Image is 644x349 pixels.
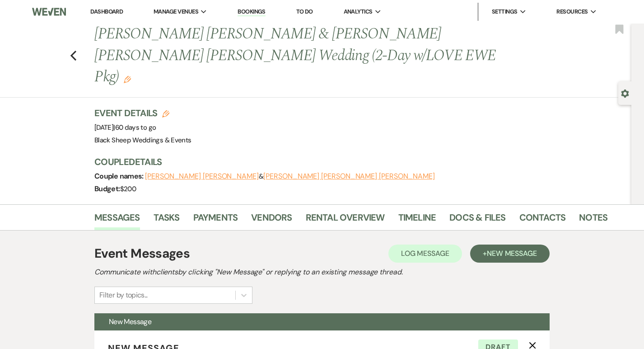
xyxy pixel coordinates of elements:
h1: [PERSON_NAME] [PERSON_NAME] & [PERSON_NAME] [PERSON_NAME] [PERSON_NAME] Wedding (2-Day w/LOVE EWE... [94,24,499,88]
button: +New Message [470,245,550,263]
a: Contacts [519,210,566,230]
span: 60 days to go [115,123,156,132]
h2: Communicate with clients by clicking "New Message" or replying to an existing message thread. [94,267,550,278]
span: | [113,123,156,132]
span: Budget: [94,184,120,193]
h1: Event Messages [94,244,190,263]
span: Log Message [401,249,449,258]
span: Settings [492,7,518,16]
button: Log Message [388,245,462,263]
button: [PERSON_NAME] [PERSON_NAME] [145,173,259,180]
button: [PERSON_NAME] [PERSON_NAME] [PERSON_NAME] [263,173,435,180]
span: Analytics [344,7,373,16]
button: Edit [124,75,131,83]
span: Black Sheep Weddings & Events [94,136,191,145]
div: Filter by topics... [99,290,148,301]
a: Notes [579,210,607,230]
a: Dashboard [90,8,123,15]
a: Timeline [398,210,436,230]
span: Manage Venues [154,7,198,16]
a: Vendors [251,210,292,230]
a: Tasks [154,210,180,230]
a: Messages [94,210,140,230]
span: New Message [487,249,537,258]
a: Docs & Files [449,210,505,230]
img: Weven Logo [32,2,66,21]
a: Payments [193,210,238,230]
button: Open lead details [621,89,629,97]
span: & [145,172,435,181]
span: [DATE] [94,123,156,132]
h3: Couple Details [94,156,600,168]
a: Bookings [238,8,266,16]
a: Rental Overview [306,210,385,230]
span: New Message [109,317,151,326]
span: Resources [556,7,588,16]
a: To Do [296,8,313,15]
span: $200 [120,184,136,193]
span: Couple names: [94,171,145,181]
h3: Event Details [94,107,191,119]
